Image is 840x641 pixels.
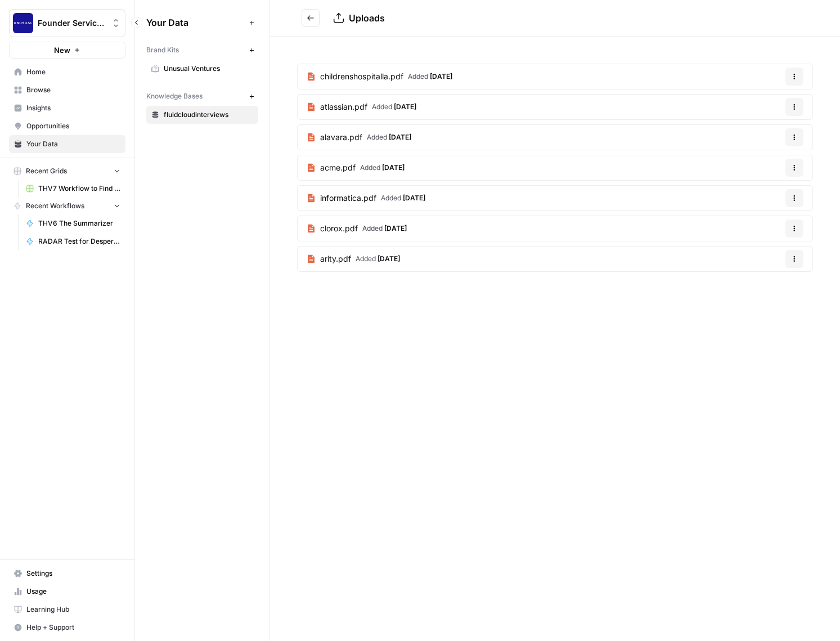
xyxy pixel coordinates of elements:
[13,13,33,33] img: Founder Services - Unusual Ventures Logo
[38,183,120,194] span: THV7 Workflow to Find and Create Quality Reachouts
[298,186,434,210] a: informatica.pdfAdded [DATE]
[302,9,320,27] button: Go back
[9,135,125,153] a: Your Data
[362,223,407,234] span: Added
[360,163,405,173] span: Added
[146,45,179,55] span: Brand Kits
[146,91,203,101] span: Knowledge Bases
[381,193,425,203] span: Added
[408,71,452,82] span: Added
[38,17,106,29] span: Founder Services - Unusual Ventures
[403,194,425,202] span: [DATE]
[54,44,70,56] span: New
[26,121,120,131] span: Opportunities
[349,12,385,24] span: Uploads
[38,236,120,246] span: RADAR Test for Desperation 3 (to Grid)
[38,218,120,228] span: THV6 The Summarizer
[21,232,125,250] a: RADAR Test for Desperation 3 (to Grid)
[430,72,452,80] span: [DATE]
[9,117,125,135] a: Opportunities
[26,85,120,95] span: Browse
[26,67,120,77] span: Home
[9,564,125,582] a: Settings
[394,102,416,111] span: [DATE]
[26,166,67,176] span: Recent Grids
[367,132,411,142] span: Added
[384,224,407,232] span: [DATE]
[298,216,416,241] a: clorox.pdfAdded [DATE]
[298,155,414,180] a: acme.pdfAdded [DATE]
[372,102,416,112] span: Added
[9,9,125,37] button: Workspace: Founder Services - Unusual Ventures
[26,604,120,615] span: Learning Hub
[146,16,245,29] span: Your Data
[21,180,125,198] a: THV7 Workflow to Find and Create Quality Reachouts
[298,95,425,119] a: atlassian.pdfAdded [DATE]
[320,223,358,234] span: clorox.pdf
[298,64,461,89] a: childrenshospitalla.pdfAdded [DATE]
[9,42,125,59] button: New
[320,101,367,113] span: atlassian.pdf
[320,132,362,143] span: alavara.pdf
[26,201,84,211] span: Recent Workflows
[320,192,376,204] span: informatica.pdf
[9,198,125,214] button: Recent Workflows
[320,71,403,82] span: childrenshospitalla.pdf
[26,622,120,633] span: Help + Support
[26,103,120,113] span: Insights
[320,162,356,173] span: acme.pdf
[298,125,420,150] a: alavara.pdfAdded [DATE]
[389,133,411,141] span: [DATE]
[382,163,405,172] span: [DATE]
[9,81,125,99] a: Browse
[164,64,253,74] span: Unusual Ventures
[146,60,258,78] a: Unusual Ventures
[26,139,120,149] span: Your Data
[298,246,409,271] a: arity.pdfAdded [DATE]
[9,163,125,180] button: Recent Grids
[9,99,125,117] a: Insights
[26,568,120,579] span: Settings
[9,618,125,636] button: Help + Support
[9,582,125,600] a: Usage
[320,253,351,265] span: arity.pdf
[9,600,125,618] a: Learning Hub
[356,254,400,264] span: Added
[378,254,400,263] span: [DATE]
[146,106,258,124] a: fluidcloudinterviews
[26,586,120,597] span: Usage
[164,110,253,120] span: fluidcloudinterviews
[21,214,125,232] a: THV6 The Summarizer
[9,63,125,81] a: Home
